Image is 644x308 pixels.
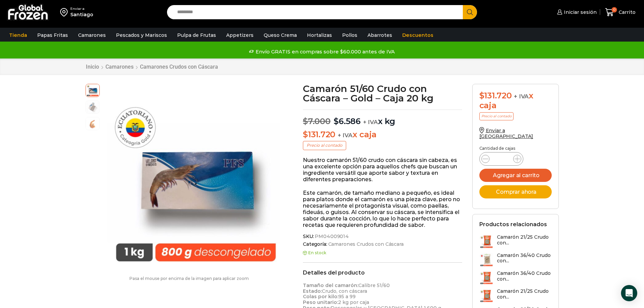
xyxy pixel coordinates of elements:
[86,276,293,281] p: Pasa el mouse por encima de la imagen para aplicar zoom
[479,112,514,120] p: Precio al contado
[463,5,477,19] button: Search button
[6,29,30,42] a: Tienda
[303,129,335,139] bdi: 131.720
[303,129,308,139] span: $
[399,29,437,42] a: Descuentos
[86,64,99,70] a: Inicio
[303,116,308,126] span: $
[339,29,361,42] a: Pollos
[479,253,552,267] a: Camarón 36/40 Crudo con...
[479,270,552,285] a: Camarón 36/40 Crudo con...
[140,64,218,70] a: Camarones Crudos con Cáscara
[303,141,346,150] p: Precio al contado
[497,288,552,300] h3: Camarón 21/25 Crudo con...
[479,146,552,151] p: Cantidad de cajas
[334,116,361,126] bdi: 6.586
[479,91,512,100] bdi: 131.720
[303,234,462,239] span: SKU:
[495,154,508,164] input: Product quantity
[304,29,335,42] a: Hortalizas
[303,269,462,276] h2: Detalles del producto
[497,234,552,246] h3: Camarón 21/25 Crudo con...
[479,91,484,100] span: $
[303,299,338,305] strong: Peso unitario:
[303,190,462,229] p: Este camarón, de tamaño mediano a pequeño, es ideal para platos donde el camarón es una pieza cla...
[497,253,552,264] h3: Camarón 36/40 Crudo con...
[514,93,529,100] span: + IVA
[86,64,218,70] nav: Breadcrumb
[70,6,93,11] div: Enviar a
[555,5,597,19] a: Iniciar sesión
[303,251,462,255] p: En stock
[75,29,109,42] a: Camarones
[303,282,358,288] strong: Tamaño del camarón:
[105,64,134,70] a: Camarones
[174,29,219,42] a: Pulpa de Frutas
[479,185,552,198] button: Comprar ahora
[303,130,462,140] p: x caja
[479,169,552,182] button: Agregar al carrito
[364,29,396,42] a: Abarrotes
[497,270,552,282] h3: Camarón 36/40 Crudo con...
[60,6,70,18] img: address-field-icon.svg
[260,29,300,42] a: Queso Crema
[303,293,338,300] strong: Colas por kilo:
[603,4,637,20] a: 0 Carrito
[479,288,552,303] a: Camarón 21/25 Crudo con...
[617,9,636,16] span: Carrito
[86,117,99,131] span: camaron-con-cascara
[223,29,257,42] a: Appetizers
[34,29,71,42] a: Papas Fritas
[103,84,289,269] img: camarón ecuatoriano
[103,84,289,269] div: 1 / 3
[303,157,462,183] p: Nuestro camarón 51/60 crudo con cáscara sin cabeza, es una excelente opción para aquellos chefs q...
[479,91,552,111] div: x caja
[621,285,637,301] div: Open Intercom Messenger
[338,132,353,139] span: + IVA
[334,116,339,126] span: $
[303,288,322,294] strong: Estado:
[363,119,378,125] span: + IVA
[70,11,93,18] div: Santiago
[303,110,462,126] p: x kg
[327,241,404,247] a: Camarones Crudos con Cáscara
[113,29,170,42] a: Pescados y Mariscos
[314,234,349,239] span: PM04009014
[86,83,99,97] span: camarón ecuatoriano
[479,127,533,139] a: Enviar a [GEOGRAPHIC_DATA]
[303,116,331,126] bdi: 7.000
[303,84,462,103] h1: Camarón 51/60 Crudo con Cáscara – Gold – Caja 20 kg
[479,221,547,228] h2: Productos relacionados
[562,9,597,16] span: Iniciar sesión
[86,101,99,114] span: Caja camarón
[303,241,462,247] span: Categoría:
[612,7,617,13] span: 0
[479,234,552,249] a: Camarón 21/25 Crudo con...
